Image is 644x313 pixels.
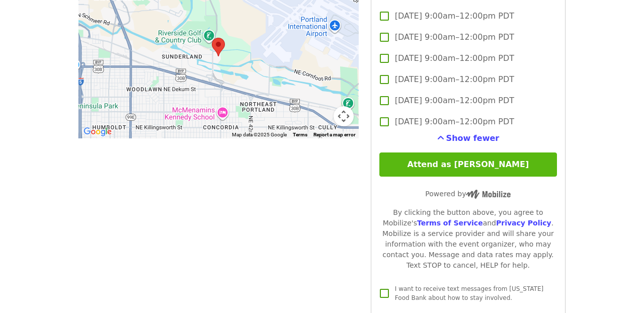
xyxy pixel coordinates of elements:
[232,132,287,137] span: Map data ©2025 Google
[417,219,483,227] a: Terms of Service
[293,132,307,137] a: Terms
[466,190,511,199] img: Powered by Mobilize
[395,52,514,64] span: [DATE] 9:00am–12:00pm PDT
[425,190,511,198] span: Powered by
[81,125,114,138] img: Google
[395,73,514,86] span: [DATE] 9:00am–12:00pm PDT
[395,95,514,107] span: [DATE] 9:00am–12:00pm PDT
[437,132,500,144] button: See more timeslots
[334,106,354,126] button: Map camera controls
[395,31,514,43] span: [DATE] 9:00am–12:00pm PDT
[313,132,356,137] a: Report a map error
[81,125,114,138] a: Open this area in Google Maps (opens a new window)
[395,285,543,301] span: I want to receive text messages from [US_STATE] Food Bank about how to stay involved.
[395,116,514,128] span: [DATE] 9:00am–12:00pm PDT
[379,207,557,271] div: By clicking the button above, you agree to Mobilize's and . Mobilize is a service provider and wi...
[395,10,514,22] span: [DATE] 9:00am–12:00pm PDT
[496,219,551,227] a: Privacy Policy
[446,133,500,143] span: Show fewer
[379,152,557,177] button: Attend as [PERSON_NAME]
